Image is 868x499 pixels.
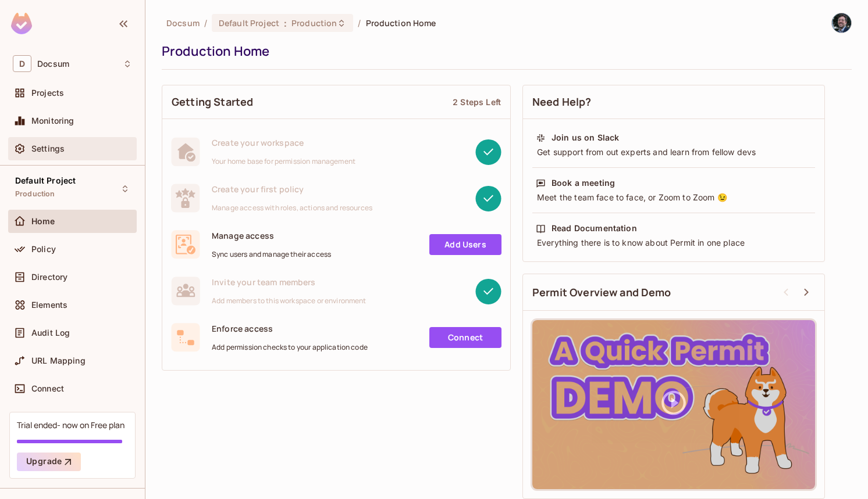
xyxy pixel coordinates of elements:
span: D [13,55,31,72]
button: Upgrade [17,453,81,471]
div: Trial ended- now on Free plan [17,419,124,430]
a: Add Users [429,234,501,255]
span: Permit Overview and Demo [532,285,671,300]
span: Settings [31,144,65,153]
span: Audit Log [31,328,70,338]
span: Policy [31,245,56,254]
span: Production Home [366,17,436,28]
span: Production [291,17,337,28]
div: Everything there is to know about Permit in one place [536,237,812,249]
span: Directory [31,272,67,282]
span: URL Mapping [31,356,86,365]
span: Connect [31,384,64,393]
div: Read Documentation [552,222,637,234]
span: Add permission checks to your application code [212,343,368,352]
span: Monitoring [31,116,74,125]
span: the active workspace [166,17,200,28]
span: Your home base for permission management [212,157,355,166]
span: Manage access [212,230,331,241]
span: Projects [31,88,64,98]
div: Production Home [162,42,846,60]
img: SReyMgAAAABJRU5ErkJggg== [11,13,32,34]
div: Join us on Slack [552,132,619,143]
div: Get support from out experts and learn from fellow devs [536,146,812,158]
span: Getting Started [172,95,253,109]
span: Workspace: Docsum [37,59,69,69]
span: Elements [31,300,67,310]
span: Create your workspace [212,137,355,148]
div: Book a meeting [552,177,615,189]
span: Invite your team members [212,277,367,288]
a: Connect [429,327,501,348]
span: Default Project [219,17,279,28]
span: Add members to this workspace or environment [212,296,367,306]
span: Create your first policy [212,184,372,195]
div: Meet the team face to face, or Zoom to Zoom 😉 [536,192,812,203]
span: Default Project [15,176,76,185]
span: : [283,19,287,28]
li: / [358,17,361,28]
img: Alex Leonov [832,13,851,33]
span: Enforce access [212,323,368,334]
span: Need Help? [532,95,592,109]
div: 2 Steps Left [453,96,501,107]
span: Home [31,217,55,226]
li: / [204,17,207,28]
span: Sync users and manage their access [212,250,331,259]
span: Manage access with roles, actions and resources [212,203,372,213]
span: Production [15,189,55,199]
